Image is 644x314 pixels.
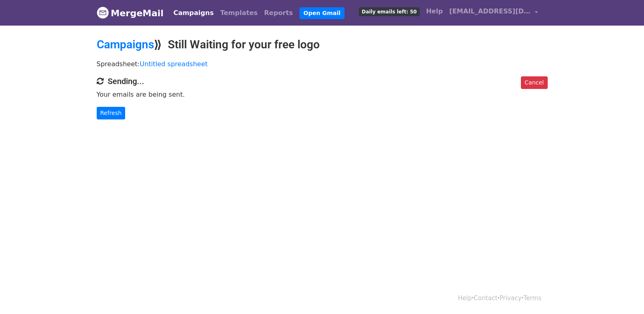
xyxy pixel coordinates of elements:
[97,60,548,68] p: Spreadsheet:
[521,76,547,89] a: Cancel
[97,38,548,52] h2: ⟫ Still Waiting for your free logo
[261,5,296,21] a: Reports
[97,76,548,86] h4: Sending...
[97,6,109,19] img: MergeMail logo
[359,7,419,16] span: Daily emails left: 50
[446,3,541,22] a: [EMAIL_ADDRESS][DOMAIN_NAME]
[499,295,521,302] a: Privacy
[97,4,164,22] a: MergeMail
[449,6,531,16] span: [EMAIL_ADDRESS][DOMAIN_NAME]
[458,295,472,302] a: Help
[523,295,541,302] a: Terms
[97,107,126,119] a: Refresh
[97,38,154,51] a: Campaigns
[97,90,548,99] p: Your emails are being sent.
[217,5,261,21] a: Templates
[356,3,423,19] a: Daily emails left: 50
[474,295,497,302] a: Contact
[299,7,345,19] a: Open Gmail
[140,60,208,68] a: Untitled spreadsheet
[423,3,446,19] a: Help
[170,5,217,21] a: Campaigns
